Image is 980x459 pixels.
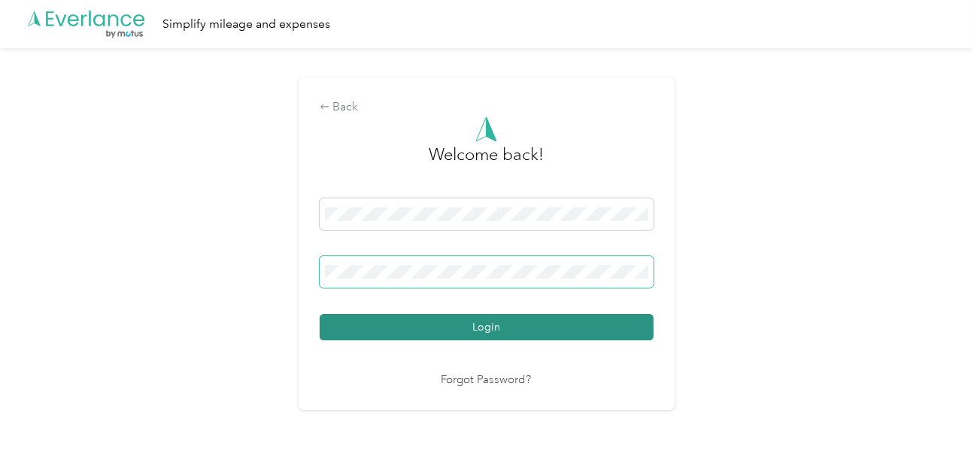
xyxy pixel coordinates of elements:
[429,142,544,183] h3: greeting
[441,372,532,389] a: Forgot Password?
[896,375,980,459] iframe: Everlance-gr Chat Button Frame
[320,314,654,340] button: Login
[162,15,330,34] div: Simplify mileage and expenses
[320,98,654,116] div: Back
